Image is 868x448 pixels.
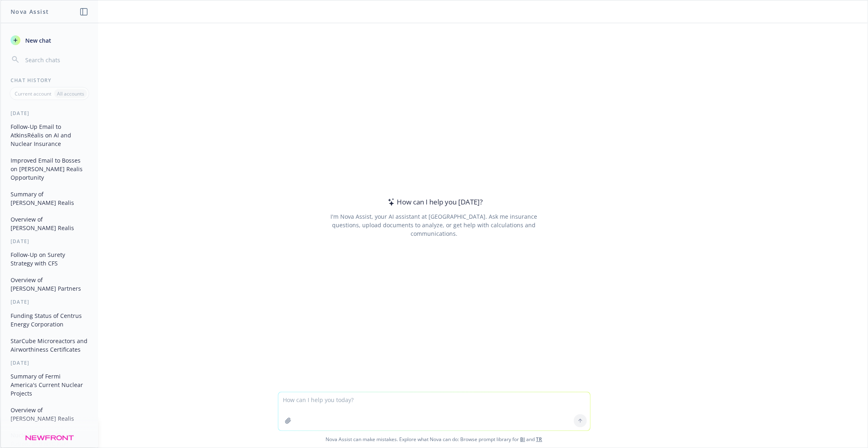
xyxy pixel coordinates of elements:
[7,187,92,209] button: Summary of [PERSON_NAME] Realis
[1,359,98,366] div: [DATE]
[7,33,92,48] button: New chat
[11,7,49,16] h1: Nova Assist
[1,298,98,305] div: [DATE]
[7,248,92,270] button: Follow-Up on Surety Strategy with CFS
[7,213,92,235] button: Overview of [PERSON_NAME] Realis
[1,77,98,84] div: Chat History
[24,36,51,45] span: New chat
[7,334,92,356] button: StarCube Microreactors and Airworthiness Certificates
[7,273,92,295] button: Overview of [PERSON_NAME] Partners
[1,238,98,245] div: [DATE]
[7,370,92,400] button: Summary of Fermi America's Current Nuclear Projects
[536,436,542,443] a: TR
[7,403,92,425] button: Overview of [PERSON_NAME] Realis
[7,309,92,331] button: Funding Status of Centrus Energy Corporation
[1,110,98,117] div: [DATE]
[57,90,84,97] p: All accounts
[520,436,525,443] a: BI
[385,197,483,207] div: How can I help you [DATE]?
[7,120,92,150] button: Follow-Up Email to AtkinsRéalis on AI and Nuclear Insurance
[7,154,92,184] button: Improved Email to Bosses on [PERSON_NAME] Realis Opportunity
[4,431,864,448] span: Nova Assist can make mistakes. Explore what Nova can do: Browse prompt library for and
[15,90,51,97] p: Current account
[319,212,549,238] div: I'm Nova Assist, your AI assistant at [GEOGRAPHIC_DATA]. Ask me insurance questions, upload docum...
[24,54,88,65] input: Search chats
